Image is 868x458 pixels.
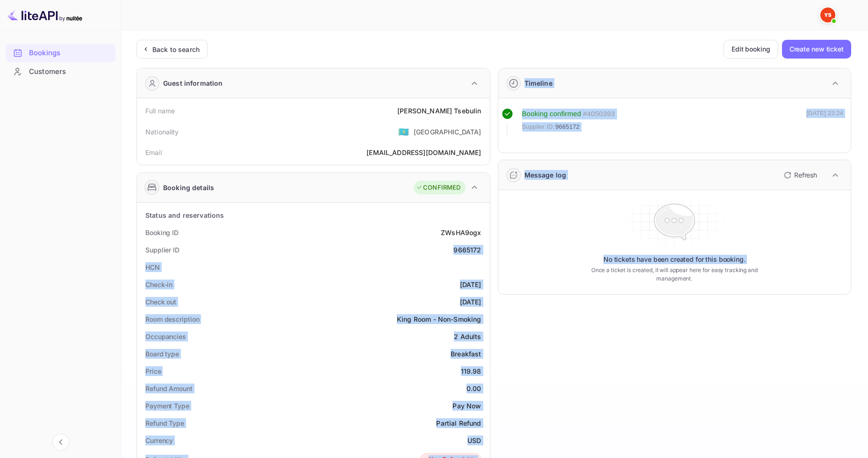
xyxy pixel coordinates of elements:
[6,63,115,80] a: Customers
[145,349,179,359] div: Board type
[794,170,817,180] p: Refresh
[145,366,161,376] div: Price
[451,349,481,359] div: Breakfast
[145,245,179,255] div: Supplier ID
[583,109,615,119] div: # 4050393
[452,401,481,411] div: Pay Now
[397,314,481,324] div: King Room - Non-Smoking
[145,418,184,428] div: Refund Type
[145,314,199,324] div: Room description
[145,297,176,307] div: Check out
[145,401,189,411] div: Payment Type
[820,7,835,22] img: Yandex Support
[52,434,69,451] button: Collapse navigation
[522,122,555,132] span: Supplier ID:
[145,280,172,289] div: Check-in
[6,44,115,61] a: Bookings
[460,297,481,307] div: [DATE]
[524,78,552,88] div: Timeline
[782,40,851,59] button: Create new ticket
[524,170,567,180] div: Message log
[7,7,82,22] img: LiteAPI logo
[145,436,173,445] div: Currency
[29,66,111,77] div: Customers
[806,109,843,136] div: [DATE] 23:24
[416,183,460,192] div: CONFIRMED
[366,148,481,157] div: [EMAIL_ADDRESS][DOMAIN_NAME]
[145,262,160,272] div: HCN
[163,183,214,192] div: Booking details
[414,127,481,137] div: [GEOGRAPHIC_DATA]
[6,44,115,62] div: Bookings
[145,210,224,220] div: Status and reservations
[436,418,481,428] div: Partial Refund
[466,384,481,393] div: 0.00
[580,266,769,283] p: Once a ticket is created, it will appear here for easy tracking and management.
[461,366,481,376] div: 119.98
[145,228,179,237] div: Booking ID
[460,280,481,289] div: [DATE]
[145,148,162,157] div: Email
[163,78,223,88] div: Guest information
[603,255,746,264] p: No tickets have been created for this booking.
[29,48,111,59] div: Bookings
[398,123,409,140] span: United States
[555,122,580,132] span: 9665172
[441,228,481,237] div: ZWsHA9ogx
[778,168,821,183] button: Refresh
[453,245,481,255] div: 9665172
[145,106,175,116] div: Full name
[454,332,481,341] div: 2 Adults
[6,63,115,81] div: Customers
[145,384,193,393] div: Refund Amount
[152,44,200,54] div: Back to search
[145,332,186,341] div: Occupancies
[724,40,778,59] button: Edit booking
[145,127,179,137] div: Nationality
[467,436,481,445] div: USD
[397,106,481,116] div: [PERSON_NAME] Tsebulin
[522,109,581,119] div: Booking confirmed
